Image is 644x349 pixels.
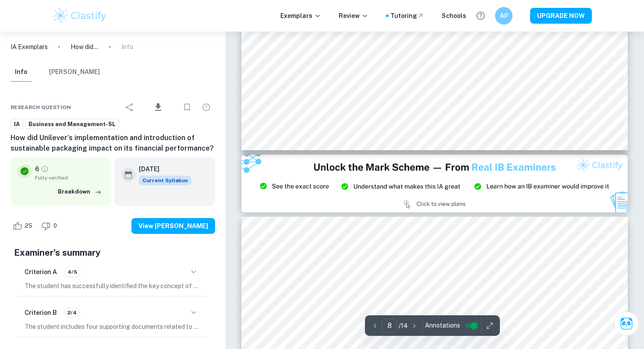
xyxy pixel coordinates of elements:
button: Ask Clai [614,311,639,336]
p: Review [339,11,368,21]
a: Grade fully verified [41,165,49,173]
span: IA [11,120,23,129]
a: IA [11,119,23,130]
div: Download [140,96,177,119]
span: 4/5 [64,268,80,276]
div: Bookmark [178,99,196,116]
p: How did Unilever’s implementation and introduction of sustainable packaging impact on its financi... [71,42,99,52]
h5: Examiner's summary [14,246,212,259]
div: This exemplar is based on the current syllabus. Feel free to refer to it for inspiration/ideas wh... [139,176,191,185]
h6: AP [499,11,509,21]
button: Breakdown [56,185,104,198]
div: Share [121,99,138,116]
button: [PERSON_NAME] [49,63,100,82]
span: Business and Management-SL [25,120,119,129]
a: Business and Management-SL [25,119,119,130]
p: Info [121,42,133,52]
h6: Criterion B [25,308,57,317]
button: View [PERSON_NAME] [131,218,215,234]
img: Ad [241,155,628,212]
button: Help and Feedback [473,8,488,23]
span: Fully verified [35,174,104,182]
span: Annotations [425,321,460,330]
div: Like [11,219,37,233]
div: Dislike [39,219,62,233]
p: Exemplars [280,11,321,21]
p: / 14 [399,321,408,331]
p: The student includes four supporting documents related to Unilever's use of sustainable packaging... [25,322,201,331]
h6: How did Unilever’s implementation and introduction of sustainable packaging impact on its financi... [11,133,215,154]
span: Current Syllabus [139,176,191,185]
span: 25 [20,222,37,230]
span: Research question [11,103,71,111]
span: 0 [49,222,62,230]
a: Tutoring [390,11,424,21]
h6: [DATE] [139,164,184,174]
a: IA Exemplars [11,42,48,52]
p: The student has successfully identified the key concept of sustainability in their work, which is... [25,281,201,291]
button: UPGRADE NOW [530,8,592,24]
button: AP [495,7,513,25]
span: 2/4 [64,309,80,317]
p: 6 [35,164,39,174]
h6: Criterion A [25,267,57,277]
button: Info [11,63,32,82]
img: Clastify logo [52,7,108,25]
div: Report issue [198,99,215,116]
a: Schools [442,11,466,21]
